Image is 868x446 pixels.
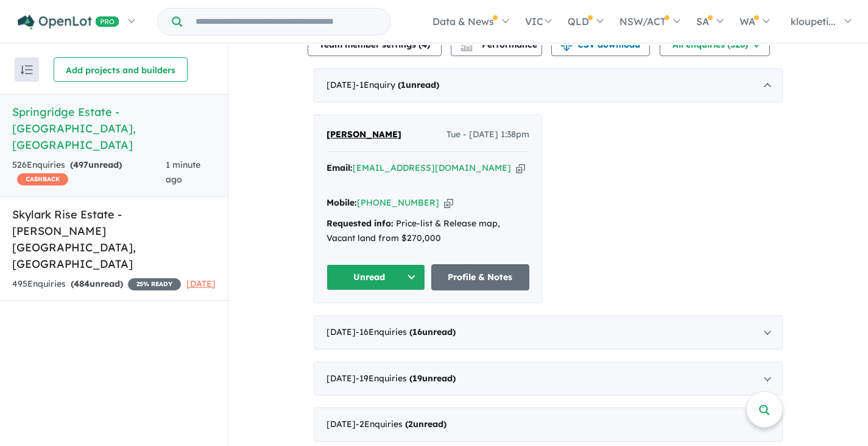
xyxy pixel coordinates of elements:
[70,159,122,170] strong: ( unread)
[326,218,393,229] strong: Requested info:
[516,162,525,174] button: Copy
[12,277,181,292] div: 495 Enquir ies
[314,408,783,442] div: [DATE]
[71,278,123,289] strong: ( unread)
[353,162,511,173] a: [EMAIL_ADDRESS][DOMAIN_NAME]
[357,197,439,208] a: [PHONE_NUMBER]
[405,419,446,430] strong: ( unread)
[356,373,456,384] span: - 19 Enquir ies
[314,362,783,396] div: [DATE]
[166,159,200,185] span: 1 minute ago
[408,419,413,430] span: 2
[12,104,216,153] h5: Springridge Estate - [GEOGRAPHIC_DATA] , [GEOGRAPHIC_DATA]
[356,79,439,90] span: - 1 Enquir y
[398,79,439,90] strong: ( unread)
[356,326,456,337] span: - 16 Enquir ies
[185,9,388,35] input: Try estate name, suburb, builder or developer
[326,129,401,140] span: [PERSON_NAME]
[21,65,33,74] img: sort.svg
[409,326,456,337] strong: ( unread)
[460,43,473,51] img: bar-chart.svg
[326,217,529,246] div: Price-list & Release map, Vacant land from $270,000
[560,39,573,51] img: download icon
[12,158,166,187] div: 526 Enquir ies
[326,162,353,173] strong: Email:
[422,39,427,50] span: 4
[314,68,783,103] div: [DATE]
[356,419,446,430] span: - 2 Enquir ies
[18,15,119,30] img: Openlot PRO Logo White
[431,264,530,290] a: Profile & Notes
[401,79,406,90] span: 1
[314,315,783,350] div: [DATE]
[326,128,401,142] a: [PERSON_NAME]
[462,39,537,50] span: Performance
[412,326,422,337] span: 16
[446,128,529,142] span: Tue - [DATE] 1:38pm
[73,159,88,170] span: 497
[17,173,68,185] span: CASHBACK
[128,278,181,290] span: 25 % READY
[74,278,90,289] span: 484
[791,15,836,27] span: kloupeti...
[12,206,216,272] h5: Skylark Rise Estate - [PERSON_NAME][GEOGRAPHIC_DATA] , [GEOGRAPHIC_DATA]
[326,197,357,208] strong: Mobile:
[54,57,188,82] button: Add projects and builders
[186,278,216,289] span: [DATE]
[444,196,453,209] button: Copy
[409,373,456,384] strong: ( unread)
[412,373,422,384] span: 19
[326,264,425,290] button: Unread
